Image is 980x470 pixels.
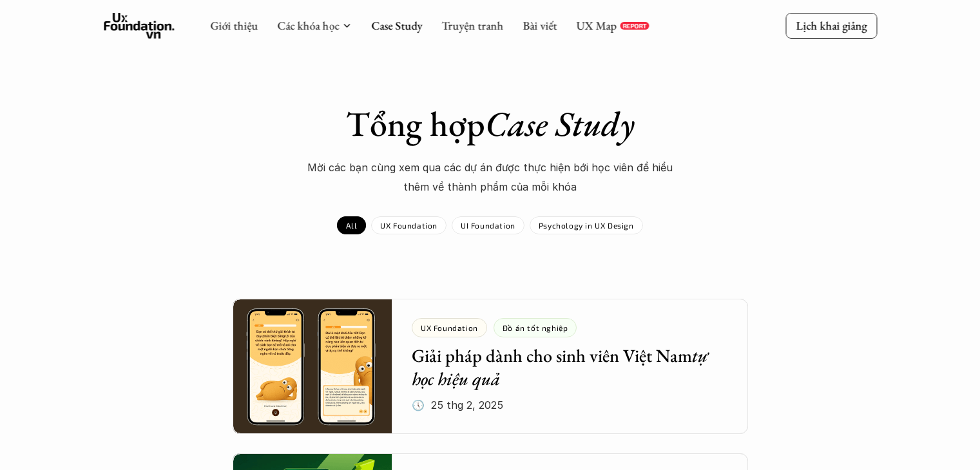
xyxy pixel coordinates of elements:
[576,18,617,33] a: UX Map
[485,101,635,146] em: Case Study
[277,18,339,33] a: Các khóa học
[346,221,357,230] p: All
[622,22,646,30] p: REPORT
[265,103,716,145] h1: Tổng hợp
[210,18,258,33] a: Giới thiệu
[461,221,515,230] p: UI Foundation
[523,18,557,33] a: Bài viết
[620,22,649,30] a: REPORT
[796,18,867,33] p: Lịch khai giảng
[441,18,503,33] a: Truyện tranh
[539,221,634,230] p: Psychology in UX Design
[297,158,684,197] p: Mời các bạn cùng xem qua các dự án được thực hiện bới học viên để hiểu thêm về thành phẩm của mỗi...
[380,221,437,230] p: UX Foundation
[371,18,422,33] a: Case Study
[785,13,877,38] a: Lịch khai giảng
[233,299,748,434] a: Giải pháp dành cho sinh viên Việt Namtự học hiệu quả🕔 25 thg 2, 2025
